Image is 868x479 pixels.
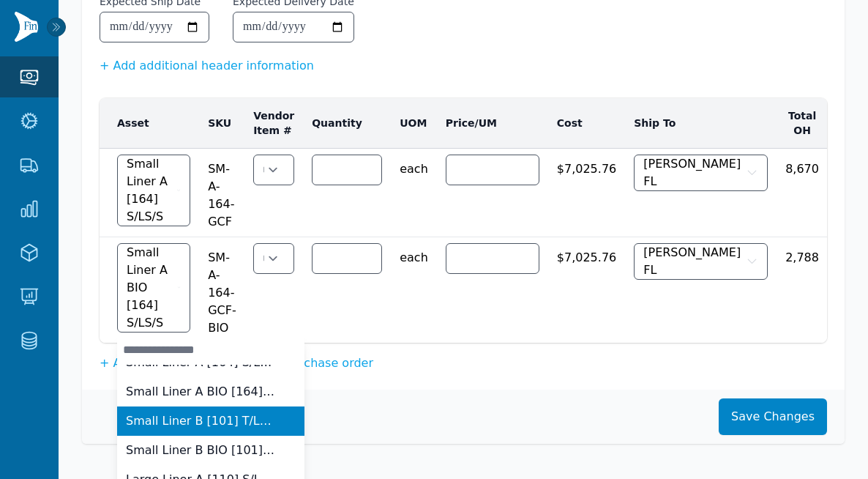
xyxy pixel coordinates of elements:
span: [PERSON_NAME] FL [643,155,743,190]
span: $7,025.76 [557,243,616,267]
button: + Add another line item to this purchase order [100,354,373,372]
th: UOM [391,98,437,149]
th: Asset [100,98,199,149]
button: Small Liner A [164] S/LS/S [117,155,190,226]
span: Small Liner A [164] S/LS/S [127,155,173,226]
td: SM-A-164-GCF [199,149,244,237]
span: each [400,155,428,178]
span: [PERSON_NAME] FL [643,244,743,279]
th: Ship To [625,98,777,149]
button: [PERSON_NAME] FL [634,155,768,191]
input: Small Liner A BIO [164] S/LS/S [117,335,304,365]
th: Vendor Item # [244,98,303,149]
img: Finventory [15,12,38,42]
span: $7,025.76 [557,155,616,178]
td: 8,670 [777,149,828,237]
button: Save Changes [719,398,827,435]
th: Price/UM [437,98,548,149]
th: Quantity [303,98,391,149]
td: 2,788 [777,237,828,344]
th: SKU [199,98,244,149]
td: SM-A-164-GCF-BIO [199,237,244,344]
button: Small Liner A BIO [164] S/LS/S [117,243,190,333]
button: + Add additional header information [100,57,314,75]
th: Total OH [777,98,828,149]
th: Cost [548,98,625,149]
span: each [400,243,428,267]
span: Small Liner A BIO [164] S/LS/S [127,244,174,332]
button: [PERSON_NAME] FL [634,243,768,280]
